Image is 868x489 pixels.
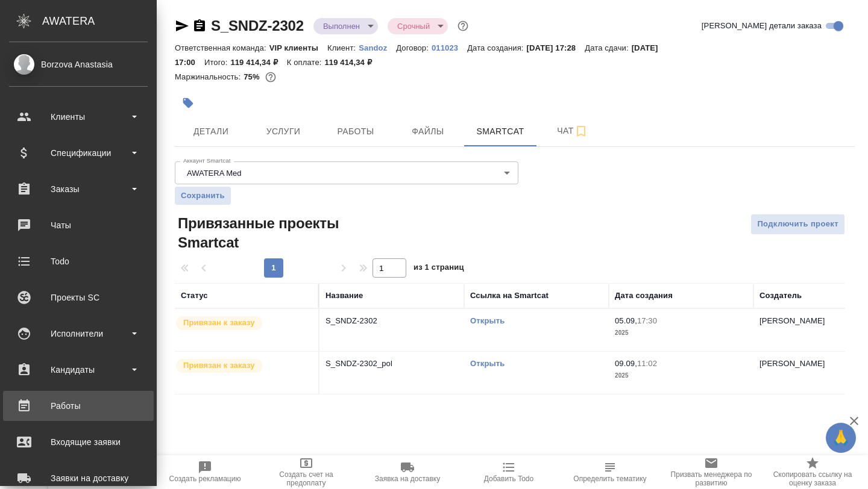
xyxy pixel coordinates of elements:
[324,58,380,67] p: 119 414,34 ₽
[470,290,549,302] div: Ссылка на Smartcat
[3,282,154,313] a: Проекты SC
[637,316,657,325] p: 17:30
[357,455,458,489] button: Заявка на доставку
[470,316,505,325] a: Открыть
[9,469,148,487] div: Заявки на доставку
[585,43,631,52] p: Дата сдачи:
[175,214,401,252] span: Привязанные проекты Smartcat
[484,475,533,483] span: Добавить Todo
[9,108,148,126] div: Клиенты
[181,190,225,202] span: Сохранить
[826,423,856,453] button: 🙏
[831,425,851,450] span: 🙏
[183,168,245,178] button: AWATERA Med
[9,433,148,451] div: Входящие заявки
[359,42,396,52] a: Sandoz
[9,397,148,415] div: Работы
[467,43,526,52] p: Дата создания:
[470,359,505,368] a: Открыть
[388,18,448,34] div: Выполнен
[269,43,327,52] p: VIP клиенты
[375,475,440,483] span: Заявка на доставку
[254,124,312,139] span: Услуги
[637,359,657,368] p: 11:02
[9,288,148,307] div: Проекты SC
[9,252,148,270] div: Todo
[3,246,154,276] a: Todo
[175,19,189,33] button: Скопировать ссылку для ЯМессенджера
[399,124,457,139] span: Файлы
[3,391,154,421] a: Работы
[175,43,269,52] p: Ответственная команда:
[9,180,148,198] div: Заказы
[759,290,802,302] div: Создатель
[175,187,231,205] button: Сохранить
[527,43,585,52] p: [DATE] 17:28
[455,18,471,34] button: Доп статусы указывают на важность/срочность заказа
[154,455,256,489] button: Создать рекламацию
[9,144,148,162] div: Спецификации
[702,20,822,32] span: [PERSON_NAME] детали заказа
[325,358,458,370] p: S_SNDZ-2302_pol
[244,72,262,81] p: 75%
[544,123,602,139] span: Чат
[757,217,838,231] span: Подключить проект
[204,58,230,67] p: Итого:
[175,72,244,81] p: Маржинальность:
[414,260,464,278] span: из 1 страниц
[396,43,432,52] p: Договор:
[432,42,467,52] a: 011023
[615,359,637,368] p: 09.09,
[471,124,529,139] span: Smartcat
[175,90,201,116] button: Добавить тэг
[432,43,467,52] p: 011023
[661,455,762,489] button: Призвать менеджера по развитию
[325,315,458,327] p: S_SNDZ-2302
[263,470,350,487] span: Создать счет на предоплату
[573,475,646,483] span: Определить тематику
[615,316,637,325] p: 05.09,
[287,58,325,67] p: К оплате:
[175,161,518,184] div: AWATERA Med
[9,325,148,343] div: Исполнители
[615,290,673,302] div: Дата создания
[762,455,863,489] button: Скопировать ссылку на оценку заказа
[9,361,148,379] div: Кандидаты
[211,17,304,34] a: S_SNDZ-2302
[313,18,378,34] div: Выполнен
[327,43,359,52] p: Клиент:
[359,43,396,52] p: Sandoz
[769,470,856,487] span: Скопировать ссылку на оценку заказа
[230,58,286,67] p: 119 414,34 ₽
[559,455,661,489] button: Определить тематику
[181,290,208,302] div: Статус
[325,290,363,302] div: Название
[615,327,747,339] p: 2025
[3,210,154,240] a: Чаты
[574,124,588,139] svg: Подписаться
[192,19,207,33] button: Скопировать ссылку
[759,359,825,368] p: [PERSON_NAME]
[183,360,255,372] p: Привязан к заказу
[319,21,363,31] button: Выполнен
[615,370,747,382] p: 2025
[42,9,157,33] div: AWATERA
[9,216,148,234] div: Чаты
[9,58,148,71] div: Borzova Anastasia
[263,69,278,85] button: 24904.39 RUB;
[668,470,755,487] span: Призвать менеджера по развитию
[458,455,559,489] button: Добавить Todo
[182,124,240,139] span: Детали
[750,214,845,235] button: Подключить проект
[327,124,385,139] span: Работы
[256,455,357,489] button: Создать счет на предоплату
[183,317,255,329] p: Привязан к заказу
[394,21,433,31] button: Срочный
[169,475,241,483] span: Создать рекламацию
[759,316,825,325] p: [PERSON_NAME]
[3,427,154,457] a: Входящие заявки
